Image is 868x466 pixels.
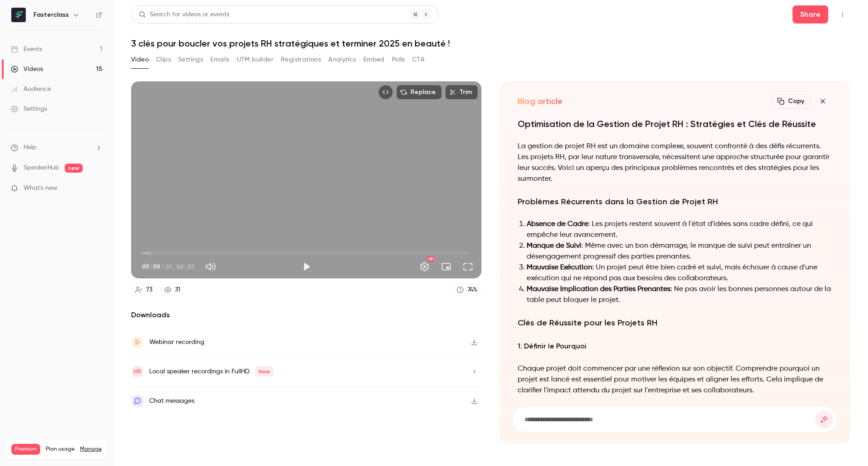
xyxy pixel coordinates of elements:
button: Embed video [378,85,393,99]
img: Fasterclass [11,8,26,22]
iframe: Noticeable Trigger [91,184,102,193]
div: 31 [175,285,180,295]
button: Trim [445,85,478,99]
span: Premium [11,444,40,455]
strong: Absence de Cadre [527,221,588,228]
h6: Fasterclass [33,10,69,19]
strong: Manque de Suivi [527,242,581,249]
div: Settings [11,104,47,113]
div: 00:00 [142,262,194,271]
span: New [255,366,274,377]
strong: Mauvaise Implication des Parties Prenantes [527,286,670,293]
div: Chat messages [149,395,194,406]
button: UTM builder [237,52,274,67]
li: : Même avec un bon démarrage, le manque de suivi peut entraîner un désengagement progressif des p... [527,240,832,262]
button: Registrations [281,52,321,67]
div: Local speaker recordings in FullHD [149,366,274,377]
button: Top Bar Actions [835,7,850,22]
button: CTA [412,52,425,67]
h2: Problèmes Récurrents dans la Gestion de Projet RH [518,195,832,208]
button: Replace [396,85,442,99]
h2: Blog article [518,96,562,107]
button: Embed [363,52,385,67]
div: Videos [11,65,43,74]
a: 31 [160,284,184,296]
div: 74 % [467,285,477,295]
li: : Un projet peut être bien cadré et suivi, mais échouer à cause d'une exécution qui ne répond pas... [527,262,832,284]
div: Search for videos or events [139,10,229,19]
a: SpeakerHub [24,163,59,173]
span: Help [24,143,37,152]
a: 74% [453,284,481,296]
button: Video [131,52,149,67]
span: new [65,164,83,173]
button: Emails [210,52,229,67]
button: Analytics [328,52,356,67]
button: Settings [415,258,434,276]
h1: 3 clés pour boucler vos projets RH stratégiques et terminer 2025 en beauté ! [131,38,850,49]
span: 01:00:03 [165,262,194,271]
button: Full screen [459,258,477,276]
p: La gestion de projet RH est un domaine complexe, souvent confronté à des défis récurrents. Les pr... [518,141,832,184]
strong: Mauvaise Exécution [527,264,592,271]
span: What's new [24,184,57,193]
span: 00:00 [142,262,160,271]
h2: Downloads [131,310,481,320]
span: Plan usage [46,446,75,453]
li: : Ne pas avoir les bonnes personnes autour de la table peut bloquer le projet. [527,284,832,306]
h1: Optimisation de la Gestion de Projet RH : Stratégies et Clés de Réussite [518,118,832,130]
button: Clips [156,52,171,67]
a: Manage [80,446,102,453]
button: Mute [202,258,220,276]
div: Events [11,45,42,54]
li: help-dropdown-opener [11,143,102,152]
p: Chaque projet doit commencer par une réflexion sur son objectif. Comprendre pourquoi un projet es... [518,363,832,396]
div: Webinar recording [149,337,204,348]
button: Settings [178,52,203,67]
h2: Clés de Réussite pour les Projets RH [518,316,832,329]
a: 73 [131,284,156,296]
li: : Les projets restent souvent à l'état d'idées sans cadre défini, ce qui empêche leur avancement. [527,219,832,240]
button: Polls [392,52,405,67]
h3: 1. Définir le Pourquoi [518,340,832,353]
button: Copy [773,94,810,108]
button: Play [297,258,316,276]
div: Audience [11,85,51,94]
div: 73 [146,285,152,295]
button: Turn on miniplayer [437,258,455,276]
div: HD [428,256,434,262]
button: Share [793,5,828,24]
span: / [161,262,165,271]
